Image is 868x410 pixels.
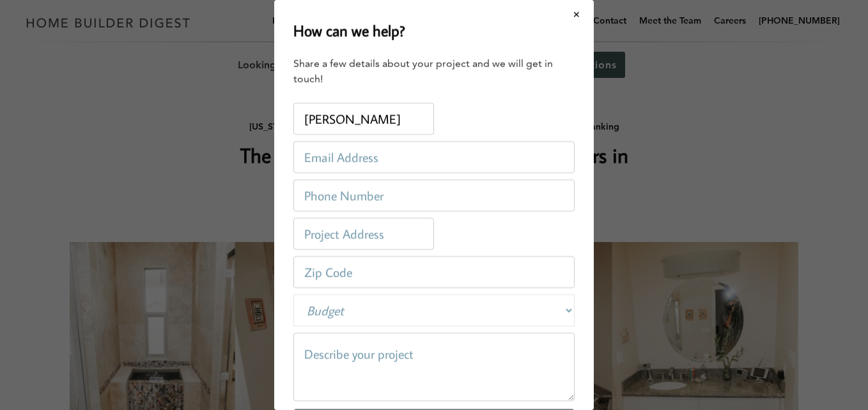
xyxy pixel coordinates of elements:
[293,218,434,250] input: Project Address
[560,1,594,28] button: Close modal
[293,179,575,211] input: Phone Number
[293,56,575,87] div: Share a few details about your project and we will get in touch!
[293,141,575,173] input: Email Address
[293,19,405,42] h2: How can we help?
[293,256,575,288] input: Zip Code
[293,103,434,135] input: Name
